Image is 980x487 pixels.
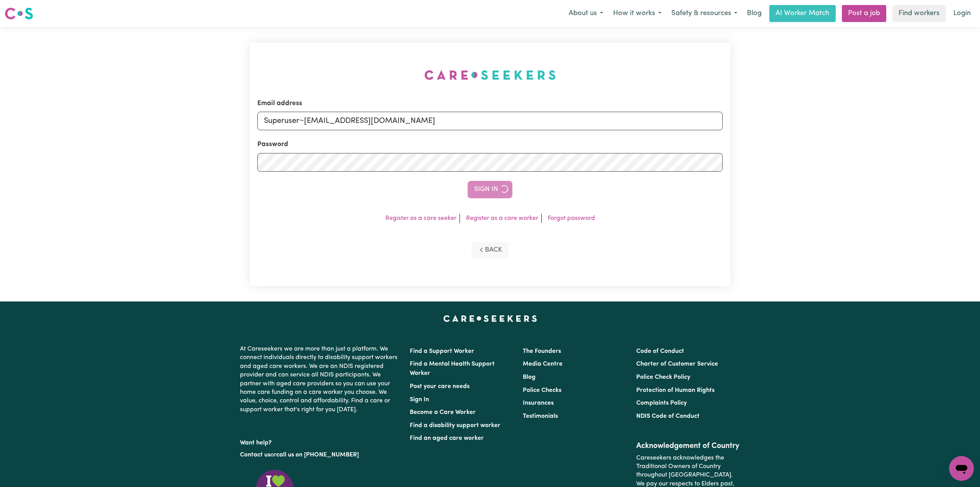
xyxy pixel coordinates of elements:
[240,448,400,462] p: or
[523,361,563,367] a: Media Centre
[410,361,495,376] a: Find a Mental Health Support Worker
[240,436,400,447] p: Want help?
[636,387,715,393] a: Protection of Human Rights
[636,400,687,406] a: Complaints Policy
[523,348,561,354] a: The Founders
[276,452,359,458] a: call us on [PHONE_NUMBER]
[523,413,558,419] a: Testimonials
[636,348,684,354] a: Code of Conduct
[548,215,595,221] a: Forgot password
[636,413,700,419] a: NDIS Code of Conduct
[410,422,500,429] a: Find a disability support worker
[949,5,975,22] a: Login
[410,435,484,441] a: Find an aged care worker
[410,383,470,390] a: Post your care needs
[466,215,538,221] a: Register as a care worker
[742,5,766,22] a: Blog
[523,374,536,380] a: Blog
[257,99,302,109] label: Email address
[769,5,836,22] a: AI Worker Match
[949,456,974,481] iframe: Button to launch messaging window
[410,397,429,403] a: Sign In
[564,5,608,22] button: About us
[385,215,456,221] a: Register as a care seeker
[636,441,740,451] h2: Acknowledgement of Country
[892,5,946,22] a: Find workers
[257,140,288,150] label: Password
[608,5,666,22] button: How it works
[636,361,718,367] a: Charter of Customer Service
[443,315,537,322] a: Careseekers home page
[5,7,33,20] img: Careseekers logo
[523,400,554,406] a: Insurances
[523,387,561,393] a: Police Checks
[5,5,33,22] a: Careseekers logo
[240,342,400,417] p: At Careseekers we are more than just a platform. We connect individuals directly to disability su...
[666,5,742,22] button: Safety & resources
[842,5,886,22] a: Post a job
[240,452,270,458] a: Contact us
[636,374,690,380] a: Police Check Policy
[410,348,474,354] a: Find a Support Worker
[410,409,476,415] a: Become a Care Worker
[257,112,723,130] input: Email address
